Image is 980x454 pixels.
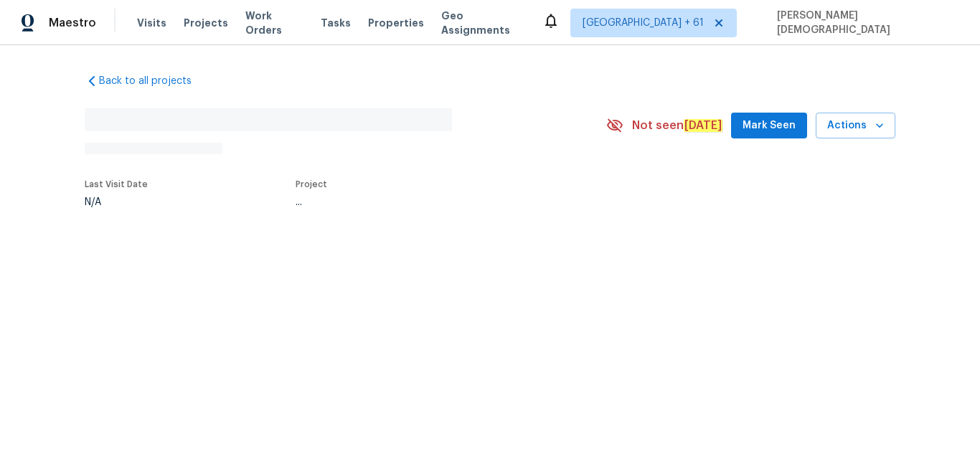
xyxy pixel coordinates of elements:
span: Not seen [632,118,722,133]
span: Project [296,180,327,189]
span: Work Orders [245,9,303,37]
span: Tasks [321,18,351,28]
div: ... [296,197,571,207]
span: Last Visit Date [85,180,148,189]
em: [DATE] [684,119,722,132]
span: Properties [368,16,424,30]
span: [GEOGRAPHIC_DATA] + 61 [583,16,704,30]
button: Actions [816,113,895,139]
span: Maestro [49,16,96,30]
div: N/A [85,197,148,207]
a: Back to all projects [85,74,222,88]
span: [PERSON_NAME][DEMOGRAPHIC_DATA] [771,9,958,37]
span: Visits [137,16,166,30]
span: Actions [827,117,884,135]
span: Projects [184,16,228,30]
span: Geo Assignments [441,9,524,37]
span: Mark Seen [743,117,796,135]
button: Mark Seen [731,113,807,139]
